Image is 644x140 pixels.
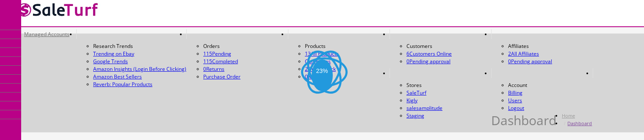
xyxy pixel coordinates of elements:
h1: Dashboard [491,117,556,124]
a: 0Returns [203,65,224,73]
a: SaleTurf [406,89,426,96]
span: 2 [508,50,511,57]
a: Google Trends [93,58,186,65]
a: 115Pending [203,50,288,58]
a: 0Pending approval [508,58,552,65]
a: Home [562,112,575,119]
span: 6 [406,50,409,57]
li: Research Trends [93,42,186,50]
a: 115Completed [203,58,238,65]
span: 0 [508,58,511,65]
a: Purchase Order [203,73,240,80]
a: Billing [508,89,522,96]
a: 0Reviews [305,73,327,80]
li: Products [305,42,390,50]
span: 0 [406,58,409,65]
a: 6Customers Online [406,50,452,57]
li: Orders [203,42,288,50]
li: Customers [406,42,491,50]
a: 0Pending approval [406,58,451,65]
span: 0 [203,65,206,73]
a: 2Out of stock [305,65,336,73]
a: Kigly [406,97,417,104]
li: Affiliates [508,42,593,50]
a: Amazon Insights (Login Before Clicking) [93,65,186,73]
li: Account [508,81,593,89]
a: Logout [508,104,524,112]
span: 115 [203,58,212,65]
a: Users [508,97,522,104]
a: Reverb: Popular Products [93,81,186,88]
a: Dashboard [567,120,592,126]
span: 0 [305,73,308,80]
a: Managed Accounts [17,29,76,39]
a: 13All Products [305,50,339,57]
span: 115 [203,50,212,57]
span: 2 [305,65,308,73]
a: Amazon Best Sellers [93,73,186,81]
a: salesamplitude [406,104,442,112]
a: HELP [593,68,607,78]
li: Stores [406,81,491,89]
a: Staging [406,112,424,119]
a: 2All Affiliates [508,50,539,57]
a: Categories [305,58,331,65]
span: 13 [305,50,311,57]
a: Trending on Ebay [93,50,186,58]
